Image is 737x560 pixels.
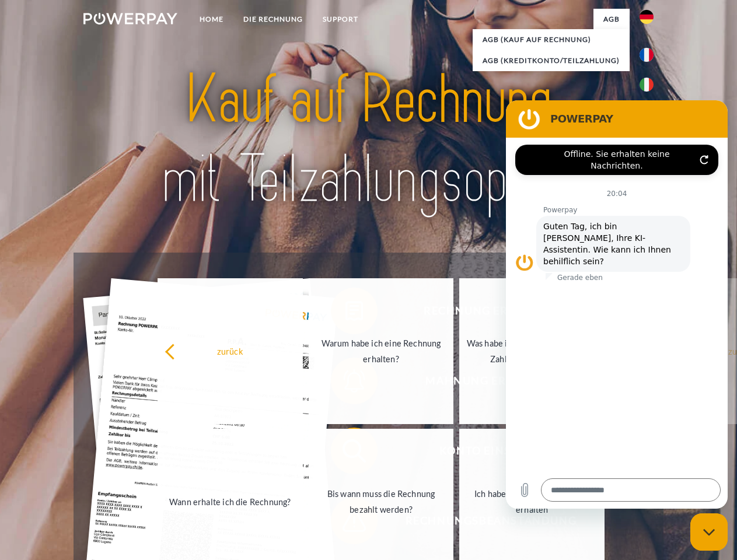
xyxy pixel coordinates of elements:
[316,486,447,517] div: Bis wann muss die Rechnung bezahlt werden?
[233,9,313,30] a: DIE RECHNUNG
[640,78,654,92] img: it
[593,9,630,30] a: agb
[313,9,368,30] a: SUPPORT
[316,335,447,367] div: Warum habe ich eine Rechnung erhalten?
[190,9,233,30] a: Home
[473,50,630,71] a: AGB (Kreditkonto/Teilzahlung)
[459,278,605,424] a: Was habe ich noch offen, ist meine Zahlung eingegangen?
[466,486,598,517] div: Ich habe nur eine Teillieferung erhalten
[466,335,598,367] div: Was habe ich noch offen, ist meine Zahlung eingegangen?
[165,343,296,359] div: zurück
[506,100,728,509] iframe: Messaging-Fenster
[83,13,177,24] img: logo-powerpay-white.svg
[640,48,654,62] img: fr
[690,513,728,551] iframe: Schaltfläche zum Öffnen des Messaging-Fensters; Konversation läuft
[111,56,626,223] img: title-powerpay_de.svg
[640,10,654,24] img: de
[165,494,296,509] div: Wann erhalte ich die Rechnung?
[473,29,630,50] a: AGB (Kauf auf Rechnung)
